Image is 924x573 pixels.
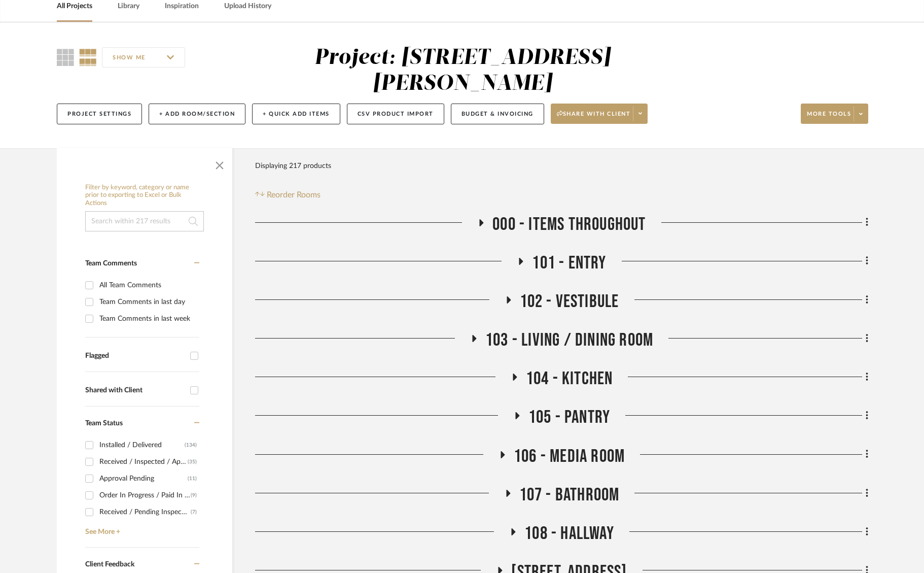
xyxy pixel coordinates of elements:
[99,437,185,453] div: Installed / Delivered
[519,484,620,506] span: 107 - BATHROOM
[255,156,331,176] div: Displaying 217 products
[85,352,185,360] div: Flagged
[57,104,142,124] button: Project Settings
[99,470,188,487] div: Approval Pending
[801,104,868,124] button: More tools
[526,368,613,390] span: 104 - KITCHEN
[485,329,653,351] span: 103 - LIVING / DINING ROOM
[314,47,611,94] div: Project: [STREET_ADDRESS][PERSON_NAME]
[520,291,619,313] span: 102 - VESTIBULE
[532,252,606,274] span: 101 - ENTRY
[185,437,197,453] div: (134)
[514,446,625,467] span: 106 - MEDIA ROOM
[191,504,197,520] div: (7)
[209,153,230,174] button: Close
[99,311,197,327] div: Team Comments in last week
[528,407,610,428] span: 105 - PANTRY
[99,504,191,520] div: Received / Pending Inspection
[85,420,123,427] span: Team Status
[191,487,197,503] div: (9)
[188,470,197,487] div: (11)
[557,110,631,125] span: Share with client
[188,454,197,470] div: (35)
[149,104,245,124] button: + Add Room/Section
[255,189,321,201] button: Reorder Rooms
[85,386,185,395] div: Shared with Client
[807,110,851,125] span: More tools
[524,523,614,545] span: 108 - HALLWAY
[347,104,444,124] button: CSV Product Import
[99,294,197,310] div: Team Comments in last day
[85,561,134,568] span: Client Feedback
[99,487,191,503] div: Order In Progress / Paid In Full w/ Freight, No Balance due
[83,520,199,536] a: See More +
[451,104,544,124] button: Budget & Invoicing
[85,260,137,267] span: Team Comments
[551,104,648,124] button: Share with client
[85,184,204,208] h6: Filter by keyword, category or name prior to exporting to Excel or Bulk Actions
[492,214,646,235] span: 000 - ITEMS THROUGHOUT
[252,104,340,124] button: + Quick Add Items
[99,277,197,293] div: All Team Comments
[267,189,321,201] span: Reorder Rooms
[99,454,188,470] div: Received / Inspected / Approved
[85,211,204,231] input: Search within 217 results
